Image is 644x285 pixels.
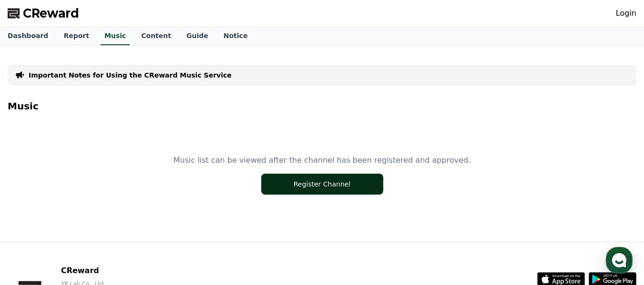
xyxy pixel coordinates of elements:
[123,206,183,230] a: Settings
[61,265,221,276] p: CReward
[23,6,79,21] span: CReward
[56,27,97,45] a: Report
[101,27,130,45] a: Music
[216,27,256,45] a: Notice
[616,8,636,19] a: Login
[3,206,63,230] a: Home
[29,70,232,80] a: Important Notes for Using the CReward Music Service
[8,6,79,21] a: CReward
[63,206,123,230] a: Messages
[179,27,216,45] a: Guide
[133,27,179,45] a: Content
[174,155,470,166] p: Music list can be viewed after the channel has been registered and approved.
[141,220,164,228] span: Settings
[8,101,636,111] h4: Music
[79,221,107,228] span: Messages
[261,174,383,195] button: Register Channel
[24,220,41,228] span: Home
